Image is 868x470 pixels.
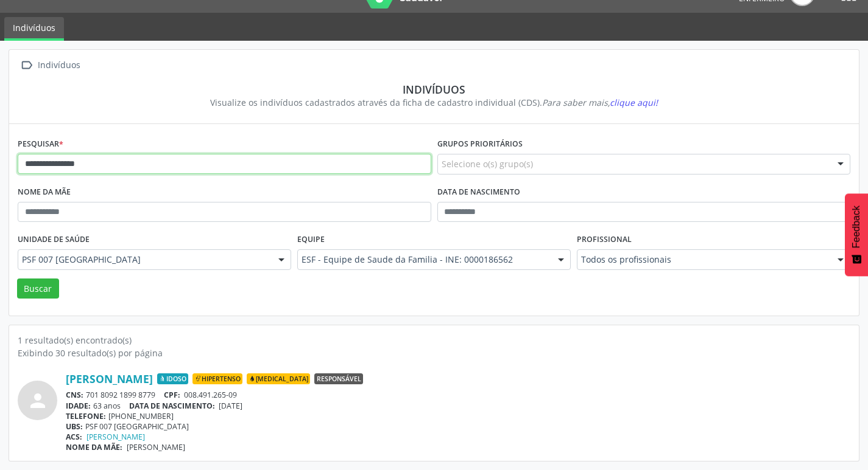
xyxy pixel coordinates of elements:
[66,421,83,432] span: UBS:
[27,390,49,412] i: person
[18,57,35,74] i: 
[66,372,153,385] a: [PERSON_NAME]
[66,442,122,452] span: NOME DA MÃE:
[442,157,533,170] span: Selecione o(s) grupo(s)
[302,254,546,266] span: ESF - Equipe de Saude da Familia - INE: 0000186562
[66,421,850,432] div: PSF 007 [GEOGRAPHIC_DATA]
[610,97,658,108] span: clique aqui!
[66,411,106,421] span: TELEFONE:
[247,373,310,384] span: [MEDICAL_DATA]
[581,254,825,266] span: Todos os profissionais
[17,278,59,299] button: Buscar
[18,57,82,74] a:  Indivíduos
[66,411,850,421] div: [PHONE_NUMBER]
[66,390,850,400] div: 701 8092 1899 8779
[26,83,842,96] div: Indivíduos
[18,347,850,359] div: Exibindo 30 resultado(s) por página
[314,373,363,384] span: Responsável
[127,442,185,452] span: [PERSON_NAME]
[35,57,82,74] div: Indivíduos
[66,390,83,400] span: CNS:
[18,230,90,249] label: Unidade de saúde
[437,183,520,202] label: Data de nascimento
[192,373,242,384] span: Hipertenso
[18,183,71,202] label: Nome da mãe
[4,17,64,41] a: Indivíduos
[164,390,180,400] span: CPF:
[66,432,82,442] span: ACS:
[86,432,145,442] a: [PERSON_NAME]
[18,334,850,347] div: 1 resultado(s) encontrado(s)
[184,390,237,400] span: 008.491.265-09
[577,230,632,249] label: Profissional
[297,230,325,249] label: Equipe
[129,401,215,411] span: DATA DE NASCIMENTO:
[18,135,63,154] label: Pesquisar
[66,401,850,411] div: 63 anos
[845,193,868,276] button: Feedback - Mostrar pesquisa
[542,97,658,108] i: Para saber mais,
[26,96,842,109] div: Visualize os indivíduos cadastrados através da ficha de cadastro individual (CDS).
[851,206,862,248] span: Feedback
[219,401,242,411] span: [DATE]
[66,401,91,411] span: IDADE:
[157,373,188,384] span: Idoso
[22,254,266,266] span: PSF 007 [GEOGRAPHIC_DATA]
[437,135,523,154] label: Grupos prioritários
